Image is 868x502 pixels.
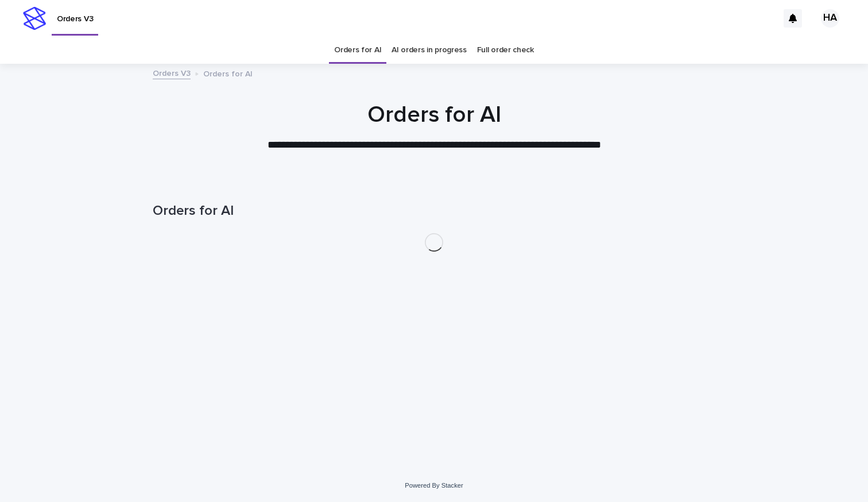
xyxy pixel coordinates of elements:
p: Orders for AI [203,67,253,79]
h1: Orders for AI [153,101,715,129]
a: AI orders in progress [392,37,467,64]
a: Orders V3 [153,66,191,79]
img: stacker-logo-s-only.png [23,7,46,30]
a: Full order check [477,37,534,64]
a: Powered By Stacker [405,482,463,489]
div: HA [821,9,839,28]
h1: Orders for AI [153,203,715,219]
a: Orders for AI [334,37,381,64]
